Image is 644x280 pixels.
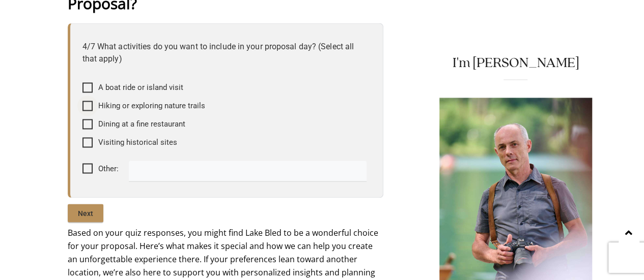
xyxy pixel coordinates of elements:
span: Other: [98,163,119,173]
span: Dining at a fine restaurant [98,119,185,129]
input: Next [68,204,103,222]
h2: I'm [PERSON_NAME] [439,56,592,70]
span: A boat ride or island visit [98,82,183,92]
p: 4/7 What activities do you want to include in your proposal day? (Select all that apply) [82,41,371,65]
span: Visiting historical sites [98,137,177,147]
span: Hiking or exploring nature trails [98,101,205,111]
